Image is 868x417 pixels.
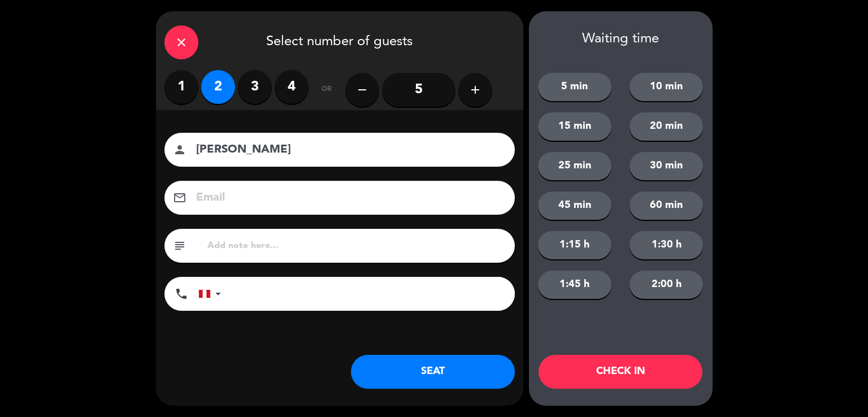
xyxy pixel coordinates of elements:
[345,73,379,107] button: remove
[164,70,198,104] label: 1
[538,112,611,141] button: 15 min
[355,83,369,97] i: remove
[206,238,506,254] input: Add note here...
[538,73,611,101] button: 5 min
[630,73,703,101] button: 10 min
[238,70,272,104] label: 3
[630,192,703,220] button: 60 min
[275,70,309,104] label: 4
[351,355,515,389] button: SEAT
[529,31,713,47] div: Waiting time
[195,140,500,160] input: Guest name
[309,70,345,110] div: or
[538,152,611,180] button: 25 min
[538,271,611,299] button: 1:45 h
[630,152,703,180] button: 30 min
[468,83,482,97] i: add
[173,191,186,205] i: email
[630,271,703,299] button: 2:00 h
[630,112,703,141] button: 20 min
[458,73,492,107] button: add
[156,11,523,70] div: Select number of guests
[173,143,186,157] i: person
[538,231,611,259] button: 1:15 h
[199,277,225,310] div: Peru (Perú): +51
[195,188,500,208] input: Email
[175,287,188,301] i: phone
[201,70,235,104] label: 2
[630,231,703,259] button: 1:30 h
[175,36,188,49] i: close
[173,239,186,253] i: subject
[539,355,702,389] button: CHECK IN
[538,192,611,220] button: 45 min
